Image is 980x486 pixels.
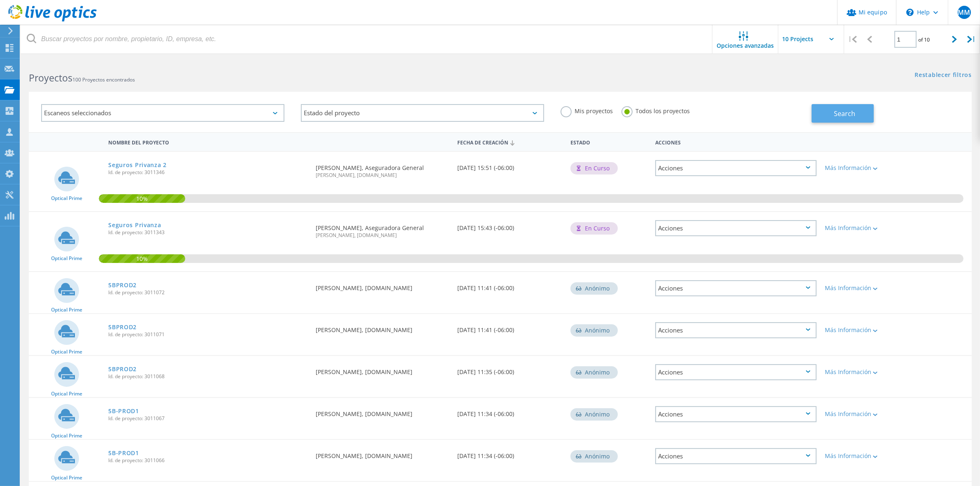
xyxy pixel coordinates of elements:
[570,408,618,421] div: Anónimo
[108,170,307,175] span: Id. de proyecto: 3011346
[453,152,566,179] div: [DATE] 15:51 (-06:00)
[622,106,690,114] label: Todos los proyectos
[566,134,651,149] div: Estado
[570,324,618,337] div: Anónimo
[51,391,82,396] span: Optical Prime
[453,356,566,383] div: [DATE] 11:35 (-06:00)
[655,322,817,338] div: Acciones
[570,222,618,235] div: En curso
[963,25,980,54] div: |
[453,134,566,150] div: Fecha de creación
[453,272,566,299] div: [DATE] 11:41 (-06:00)
[99,254,185,262] span: 10%
[570,162,618,174] div: En curso
[915,72,972,79] a: Restablecer filtros
[312,272,453,299] div: [PERSON_NAME], [DOMAIN_NAME]
[108,374,307,379] span: Id. de proyecto: 3011068
[108,332,307,337] span: Id. de proyecto: 3011071
[312,440,453,467] div: [PERSON_NAME], [DOMAIN_NAME]
[312,398,453,425] div: [PERSON_NAME], [DOMAIN_NAME]
[570,366,618,379] div: Anónimo
[453,212,566,239] div: [DATE] 15:43 (-06:00)
[301,104,544,122] div: Estado del proyecto
[108,324,137,330] a: 5BPROD2
[108,162,167,168] a: Seguros Privanza 2
[453,440,566,467] div: [DATE] 11:34 (-06:00)
[312,356,453,383] div: [PERSON_NAME], [DOMAIN_NAME]
[99,194,185,202] span: 10%
[108,222,161,228] a: Seguros Privanza
[958,9,970,16] span: MM
[108,366,137,372] a: 5BPROD2
[72,76,135,83] span: 100 Proyectos encontrados
[108,290,307,295] span: Id. de proyecto: 3011072
[108,416,307,421] span: Id. de proyecto: 3011067
[570,450,618,463] div: Anónimo
[825,411,892,417] div: Más Información
[51,256,82,261] span: Optical Prime
[919,36,930,43] span: of 10
[651,134,821,149] div: Acciones
[316,233,449,238] span: [PERSON_NAME], [DOMAIN_NAME]
[834,109,855,118] span: Search
[108,458,307,463] span: Id. de proyecto: 3011066
[21,25,713,53] input: Buscar proyectos por nombre, propietario, ID, empresa, etc.
[108,450,139,456] a: 5B-PROD1
[316,173,449,178] span: [PERSON_NAME], [DOMAIN_NAME]
[825,165,892,171] div: Más Información
[51,433,82,438] span: Optical Prime
[453,398,566,425] div: [DATE] 11:34 (-06:00)
[312,152,453,186] div: [PERSON_NAME], Aseguradora General
[29,71,72,84] b: Proyectos
[825,453,892,459] div: Más Información
[108,282,137,288] a: 5BPROD2
[906,9,914,16] svg: \n
[561,106,613,114] label: Mis proyectos
[825,285,892,291] div: Más Información
[51,475,82,480] span: Optical Prime
[570,282,618,295] div: Anónimo
[453,314,566,341] div: [DATE] 11:41 (-06:00)
[312,212,453,246] div: [PERSON_NAME], Aseguradora General
[108,408,139,414] a: 5B-PROD1
[825,369,892,375] div: Más Información
[312,314,453,341] div: [PERSON_NAME], [DOMAIN_NAME]
[104,134,312,149] div: Nombre del proyecto
[655,448,817,464] div: Acciones
[51,307,82,312] span: Optical Prime
[108,230,307,235] span: Id. de proyecto: 3011343
[51,349,82,354] span: Optical Prime
[655,364,817,380] div: Acciones
[8,17,97,23] a: Live Optics Dashboard
[825,327,892,333] div: Más Información
[655,160,817,176] div: Acciones
[812,104,874,123] button: Search
[655,406,817,422] div: Acciones
[41,104,284,122] div: Escaneos seleccionados
[844,25,861,54] div: |
[51,196,82,201] span: Optical Prime
[825,225,892,231] div: Más Información
[655,280,817,296] div: Acciones
[655,220,817,236] div: Acciones
[717,43,774,49] span: Opciones avanzadas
